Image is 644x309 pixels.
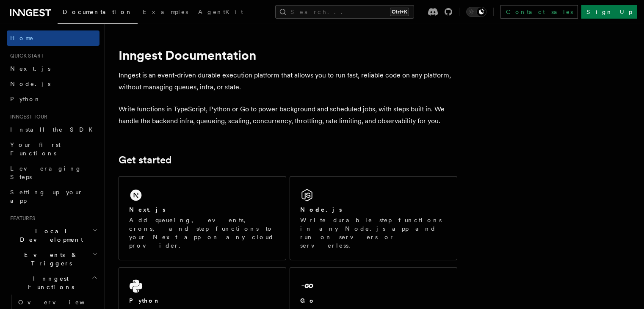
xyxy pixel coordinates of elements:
[275,5,414,19] button: Search...Ctrl+K
[300,296,315,305] h2: Go
[7,113,47,120] span: Inngest tour
[10,189,83,204] span: Setting up your app
[10,141,61,157] span: Your first Functions
[7,185,100,208] a: Setting up your app
[143,8,188,15] span: Examples
[300,205,342,214] h2: Node.js
[63,8,133,15] span: Documentation
[7,137,100,161] a: Your first Functions
[10,96,41,102] span: Python
[193,3,248,23] a: AgentKit
[129,296,160,305] h2: Python
[7,223,100,247] button: Local Development
[119,103,457,127] p: Write functions in TypeScript, Python or Go to power background and scheduled jobs, with steps bu...
[290,176,457,260] a: Node.jsWrite durable step functions in any Node.js app and run on servers or serverless.
[119,154,171,166] a: Get started
[7,30,100,46] a: Home
[129,216,276,250] p: Add queueing, events, crons, and step functions to your Next app on any cloud provider.
[10,65,50,72] span: Next.js
[18,299,105,306] span: Overview
[7,215,35,222] span: Features
[119,176,286,260] a: Next.jsAdd queueing, events, crons, and step functions to your Next app on any cloud provider.
[129,205,166,214] h2: Next.js
[7,91,100,107] a: Python
[58,3,138,24] a: Documentation
[581,5,637,19] a: Sign Up
[466,7,486,17] button: Toggle dark mode
[7,271,100,295] button: Inngest Functions
[500,5,578,19] a: Contact sales
[10,165,82,180] span: Leveraging Steps
[390,8,409,16] kbd: Ctrl+K
[7,122,100,137] a: Install the SDK
[10,34,34,42] span: Home
[7,61,100,76] a: Next.js
[7,76,100,91] a: Node.js
[138,3,193,23] a: Examples
[7,52,44,59] span: Quick start
[7,227,92,244] span: Local Development
[7,274,91,291] span: Inngest Functions
[10,126,98,133] span: Install the SDK
[119,69,457,93] p: Inngest is an event-driven durable execution platform that allows you to run fast, reliable code ...
[10,80,50,87] span: Node.js
[198,8,243,15] span: AgentKit
[300,216,447,250] p: Write durable step functions in any Node.js app and run on servers or serverless.
[7,161,100,185] a: Leveraging Steps
[119,47,457,63] h1: Inngest Documentation
[7,247,100,271] button: Events & Triggers
[7,251,92,268] span: Events & Triggers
